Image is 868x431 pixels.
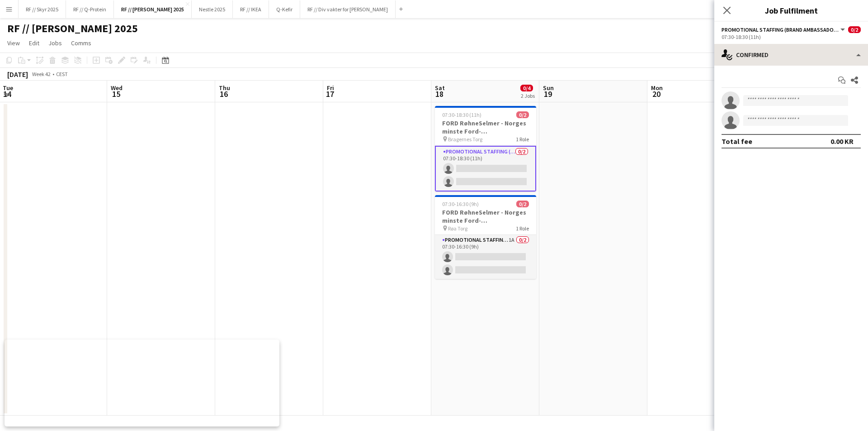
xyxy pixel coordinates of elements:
[71,39,91,47] span: Comms
[192,0,233,18] button: Nestle 2025
[67,37,95,49] a: Comms
[19,0,66,18] button: RF // Skyr 2025
[269,0,300,18] button: Q-Kefir
[7,70,28,79] div: [DATE]
[442,201,479,207] span: 07:30-16:30 (9h)
[830,137,854,146] div: 0.00 KR
[516,111,529,118] span: 0/2
[3,84,13,92] span: Tue
[435,195,536,279] app-job-card: 07:30-16:30 (9h)0/2FORD RøhneSelmer - Norges minste Ford-forhandlerkontor Røa Torg1 RolePromotion...
[722,137,752,146] div: Total fee
[651,84,663,92] span: Mon
[520,85,533,91] span: 0/4
[714,44,868,66] div: Confirmed
[109,89,123,99] span: 15
[521,92,535,99] div: 2 Jobs
[4,37,24,49] a: View
[327,84,334,92] span: Fri
[435,106,536,192] app-job-card: 07:30-18:30 (11h)0/2FORD RøhneSelmer - Norges minste Ford-forhandlerkontor Bragernes Torg1 RolePr...
[435,208,536,225] h3: FORD RøhneSelmer - Norges minste Ford-forhandlerkontor
[233,0,269,18] button: RF // IKEA
[7,22,138,35] h1: RF // [PERSON_NAME] 2025
[1,89,13,99] span: 14
[848,26,861,33] span: 0/2
[543,84,554,92] span: Sun
[722,34,861,40] div: 07:30-18:30 (11h)
[48,39,62,47] span: Jobs
[435,146,536,192] app-card-role: Promotional Staffing (Brand Ambassadors)0/207:30-18:30 (11h)
[325,89,334,99] span: 17
[56,71,68,77] div: CEST
[435,119,536,135] h3: FORD RøhneSelmer - Norges minste Ford-forhandlerkontor
[25,37,43,49] a: Edit
[7,39,20,47] span: View
[714,5,868,16] h3: Job Fulfilment
[542,89,554,99] span: 19
[30,71,52,77] span: Week 42
[29,39,39,47] span: Edit
[111,84,123,92] span: Wed
[45,37,66,49] a: Jobs
[435,235,536,279] app-card-role: Promotional Staffing (Brand Ambassadors)1A0/207:30-16:30 (9h)
[448,225,467,232] span: Røa Torg
[114,0,192,18] button: RF // [PERSON_NAME] 2025
[217,89,230,99] span: 16
[448,136,482,143] span: Bragernes Torg
[434,89,445,99] span: 18
[435,84,445,92] span: Sat
[5,340,279,426] iframe: Popup CTA
[219,84,230,92] span: Thu
[516,136,529,143] span: 1 Role
[650,89,663,99] span: 20
[516,225,529,232] span: 1 Role
[66,0,114,18] button: RF // Q-Protein
[516,201,529,207] span: 0/2
[300,0,396,18] button: RF // Div vakter for [PERSON_NAME]
[722,26,846,33] button: Promotional Staffing (Brand Ambassadors)
[442,111,481,118] span: 07:30-18:30 (11h)
[722,26,839,33] span: Promotional Staffing (Brand Ambassadors)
